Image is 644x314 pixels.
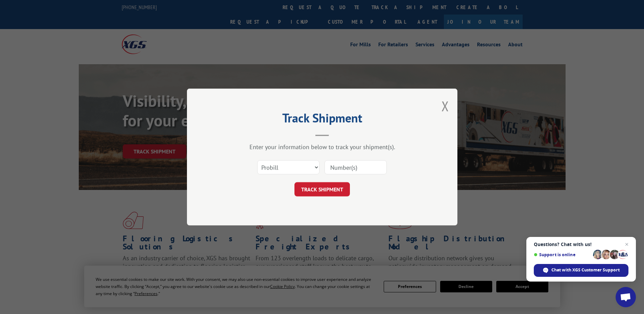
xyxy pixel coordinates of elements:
[534,264,628,277] span: Chat with XGS Customer Support
[294,182,350,196] button: TRACK SHIPMENT
[221,113,424,126] h2: Track Shipment
[221,143,424,151] div: Enter your information below to track your shipment(s).
[534,242,628,247] span: Questions? Chat with us!
[616,287,636,307] a: Open chat
[325,160,387,174] input: Number(s)
[551,267,620,273] span: Chat with XGS Customer Support
[534,252,591,257] span: Support is online
[442,97,449,115] button: Close modal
